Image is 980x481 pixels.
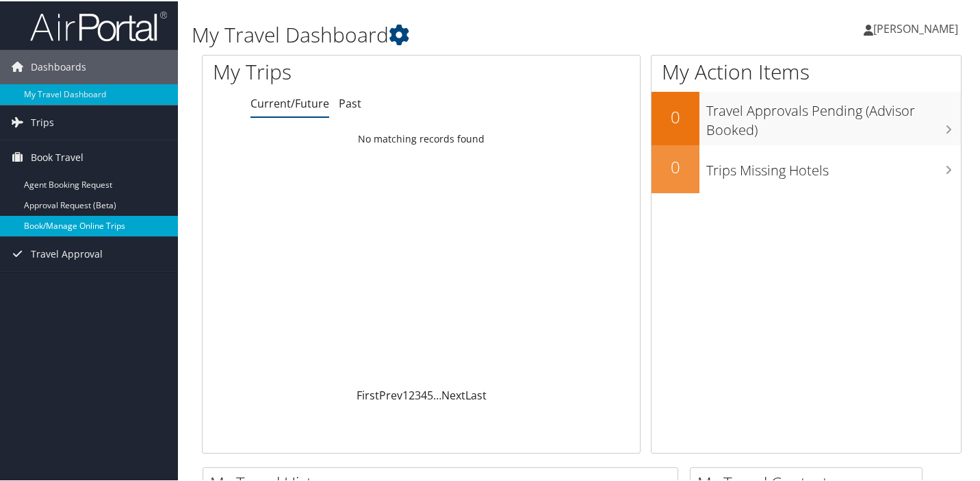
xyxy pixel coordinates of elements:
span: Dashboards [31,49,86,83]
h1: My Travel Dashboard [192,19,712,48]
h1: My Trips [213,56,448,85]
a: 5 [427,386,433,402]
h1: My Action Items [652,56,961,85]
a: 4 [421,386,427,402]
span: Trips [31,104,54,138]
a: 1 [402,386,409,402]
h2: 0 [652,154,699,177]
a: [PERSON_NAME] [864,7,972,48]
a: 2 [409,386,415,402]
a: Current/Future [250,95,329,110]
span: … [433,386,441,402]
h3: Trips Missing Hotels [706,153,961,179]
a: 0Trips Missing Hotels [652,144,961,192]
a: Next [441,386,465,402]
a: Prev [379,386,402,402]
h3: Travel Approvals Pending (Advisor Booked) [706,93,961,138]
span: Travel Approval [31,236,103,270]
a: Past [339,95,361,110]
img: airportal-logo.png [30,9,167,41]
span: [PERSON_NAME] [873,20,958,35]
a: 0Travel Approvals Pending (Advisor Booked) [652,90,961,143]
a: 3 [415,386,421,402]
h2: 0 [652,104,699,127]
a: Last [465,386,487,402]
a: First [357,386,379,402]
span: Book Travel [31,139,83,173]
td: No matching records found [203,125,640,150]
